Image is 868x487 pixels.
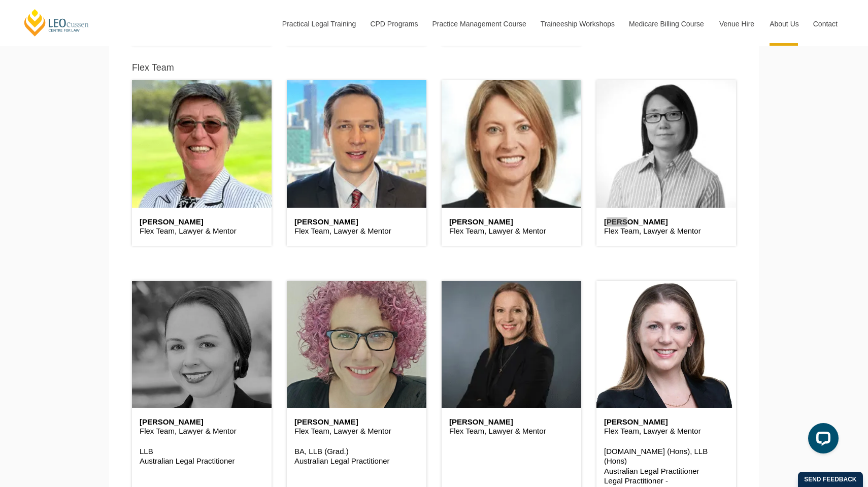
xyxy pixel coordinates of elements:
[604,226,728,236] p: Flex Team, Lawyer & Mentor
[449,426,574,436] p: Flex Team, Lawyer & Mentor
[806,2,845,46] a: Contact
[140,218,264,226] h6: [PERSON_NAME]
[140,226,264,236] p: Flex Team, Lawyer & Mentor
[449,226,574,236] p: Flex Team, Lawyer & Mentor
[604,218,728,226] h6: [PERSON_NAME]
[449,418,574,427] h6: [PERSON_NAME]
[621,2,712,46] a: Medicare Billing Course
[294,426,419,436] p: Flex Team, Lawyer & Mentor
[294,226,419,236] p: Flex Team, Lawyer & Mentor
[604,418,728,427] h6: [PERSON_NAME]
[449,218,574,226] h6: [PERSON_NAME]
[294,418,419,427] h6: [PERSON_NAME]
[140,446,264,466] p: LLB Australian Legal Practitioner
[604,426,728,436] p: Flex Team, Lawyer & Mentor
[140,418,264,427] h6: [PERSON_NAME]
[294,446,419,466] p: BA, LLB (Grad.) Australian Legal Practitioner
[294,218,419,226] h6: [PERSON_NAME]
[23,8,90,37] a: [PERSON_NAME] Centre for Law
[712,2,762,46] a: Venue Hire
[362,2,424,46] a: CPD Programs
[533,2,621,46] a: Traineeship Workshops
[800,419,843,462] iframe: LiveChat chat widget
[762,2,806,46] a: About Us
[140,426,264,436] p: Flex Team, Lawyer & Mentor
[425,2,533,46] a: Practice Management Course
[132,63,174,73] h5: Flex Team
[275,2,363,46] a: Practical Legal Training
